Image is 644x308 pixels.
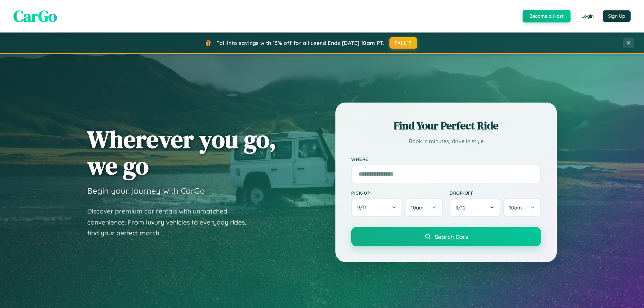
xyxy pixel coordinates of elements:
[351,227,541,246] button: Search Cars
[455,204,469,211] span: 9 / 12
[216,40,384,46] span: Fall into savings with 15% off for all users! Ends [DATE] 10am PT.
[87,206,255,239] p: Discover premium car rentals with unmatched convenience. From luxury vehicles to everyday rides, ...
[389,37,418,49] button: FALL15
[435,233,468,240] span: Search Cars
[13,5,57,27] span: CarGo
[351,136,541,146] p: Book in minutes, drive in style
[87,126,276,179] h1: Wherever you go, we go
[449,190,541,196] label: Drop-off
[523,10,571,22] button: Become a Host
[351,190,443,196] label: Pick-up
[411,204,424,211] span: 10am
[87,186,205,196] h3: Begin your journey with CarGo
[357,204,370,211] span: 9 / 11
[576,10,599,22] button: Login
[503,198,541,217] button: 10am
[351,118,541,133] h2: Find Your Perfect Ride
[449,198,500,217] button: 9/12
[405,198,443,217] button: 10am
[351,156,541,162] label: Where
[351,198,402,217] button: 9/11
[603,10,631,22] button: Sign Up
[509,204,522,211] span: 10am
